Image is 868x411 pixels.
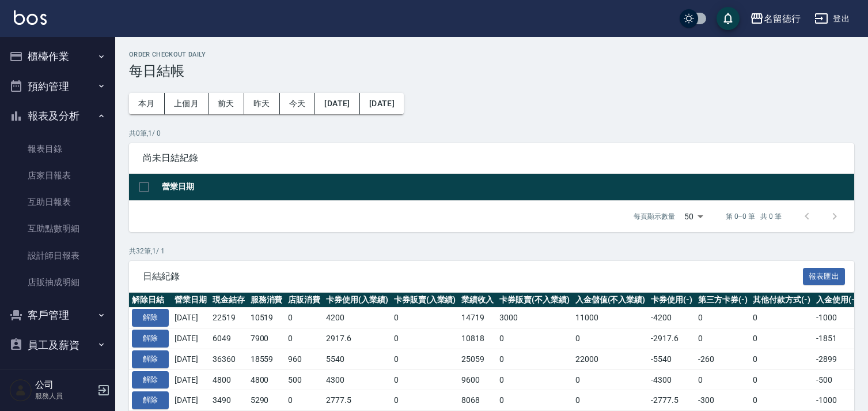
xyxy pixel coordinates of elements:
td: 9600 [458,369,496,390]
td: -1000 [813,390,861,411]
a: 店家日報表 [5,162,111,189]
button: 員工及薪資 [5,330,111,360]
td: 0 [285,390,323,411]
td: [DATE] [172,308,210,328]
a: 互助點數明細 [5,215,111,242]
td: 11000 [573,308,649,328]
button: 解除 [132,391,169,409]
td: 4300 [323,369,391,390]
button: 解除 [132,330,169,348]
td: 7900 [248,328,286,349]
a: 設計師日報表 [5,242,111,269]
td: 0 [391,328,459,349]
td: 22000 [573,349,649,369]
td: 500 [285,369,323,390]
button: 解除 [132,309,169,327]
td: 0 [750,390,813,411]
td: 2777.5 [323,390,391,411]
td: 10818 [458,328,496,349]
a: 報表目錄 [5,136,111,162]
td: -2917.6 [648,328,695,349]
td: 0 [573,390,649,411]
button: 解除 [132,371,169,389]
p: 每頁顯示數量 [634,211,675,222]
td: -260 [695,349,751,369]
th: 現金結存 [210,293,248,308]
button: 預約管理 [5,72,111,102]
td: 0 [695,369,751,390]
th: 卡券使用(入業績) [323,293,391,308]
th: 店販消費 [285,293,323,308]
button: [DATE] [315,93,359,114]
th: 卡券販賣(不入業績) [496,293,573,308]
td: 0 [750,369,813,390]
button: 商品管理 [5,360,111,390]
td: [DATE] [172,328,210,349]
td: 0 [496,390,573,411]
span: 尚未日結紀錄 [143,152,840,164]
button: 上個月 [165,93,209,114]
td: -4300 [648,369,695,390]
td: 36360 [210,349,248,369]
div: 名留德行 [764,12,801,26]
td: 25059 [458,349,496,369]
td: 0 [695,328,751,349]
h5: 公司 [35,379,94,391]
td: -500 [813,369,861,390]
button: 客戶管理 [5,300,111,330]
button: 名留德行 [745,7,805,31]
button: [DATE] [360,93,404,114]
td: 960 [285,349,323,369]
th: 卡券販賣(入業績) [391,293,459,308]
th: 入金儲值(不入業績) [573,293,649,308]
td: 4800 [210,369,248,390]
button: 報表及分析 [5,101,111,131]
button: 前天 [209,93,244,114]
td: 0 [573,328,649,349]
td: 4200 [323,308,391,328]
p: 服務人員 [35,391,94,401]
td: -1000 [813,308,861,328]
th: 卡券使用(-) [648,293,695,308]
td: 0 [750,328,813,349]
td: -4200 [648,308,695,328]
a: 互助日報表 [5,189,111,215]
td: 0 [391,369,459,390]
button: 登出 [810,8,854,29]
td: -2899 [813,349,861,369]
button: save [717,7,740,30]
td: [DATE] [172,349,210,369]
td: 0 [750,349,813,369]
button: 本月 [129,93,165,114]
button: 櫃檯作業 [5,42,111,72]
img: Logo [14,10,47,25]
th: 解除日結 [129,293,172,308]
th: 第三方卡券(-) [695,293,751,308]
div: 50 [680,201,707,232]
td: 18559 [248,349,286,369]
td: 6049 [210,328,248,349]
th: 入金使用(-) [813,293,861,308]
td: 0 [750,308,813,328]
h2: Order checkout daily [129,51,854,58]
td: 3000 [496,308,573,328]
img: Person [9,379,32,402]
p: 第 0–0 筆 共 0 筆 [726,211,782,222]
td: 4800 [248,369,286,390]
span: 日結紀錄 [143,271,803,282]
th: 營業日期 [172,293,210,308]
th: 業績收入 [458,293,496,308]
td: 5290 [248,390,286,411]
td: 3490 [210,390,248,411]
td: 0 [695,308,751,328]
a: 店販抽成明細 [5,269,111,296]
button: 今天 [280,93,316,114]
td: 0 [285,328,323,349]
td: 0 [391,390,459,411]
td: 0 [496,369,573,390]
p: 共 32 筆, 1 / 1 [129,246,854,256]
th: 其他付款方式(-) [750,293,813,308]
td: 0 [391,349,459,369]
td: [DATE] [172,369,210,390]
button: 解除 [132,350,169,368]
